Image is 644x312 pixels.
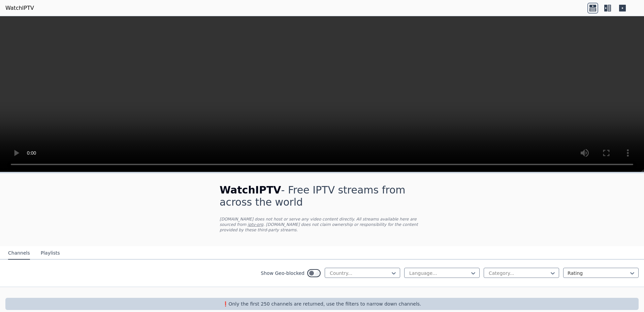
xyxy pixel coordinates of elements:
[220,184,424,208] h1: - Free IPTV streams from across the world
[8,247,30,260] button: Channels
[248,222,263,227] a: iptv-org
[41,247,60,260] button: Playlists
[8,301,636,307] p: ❗️Only the first 250 channels are returned, use the filters to narrow down channels.
[220,184,281,196] span: WatchIPTV
[5,4,34,12] a: WatchIPTV
[261,270,304,277] label: Show Geo-blocked
[220,216,424,233] p: [DOMAIN_NAME] does not host or serve any video content directly. All streams available here are s...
